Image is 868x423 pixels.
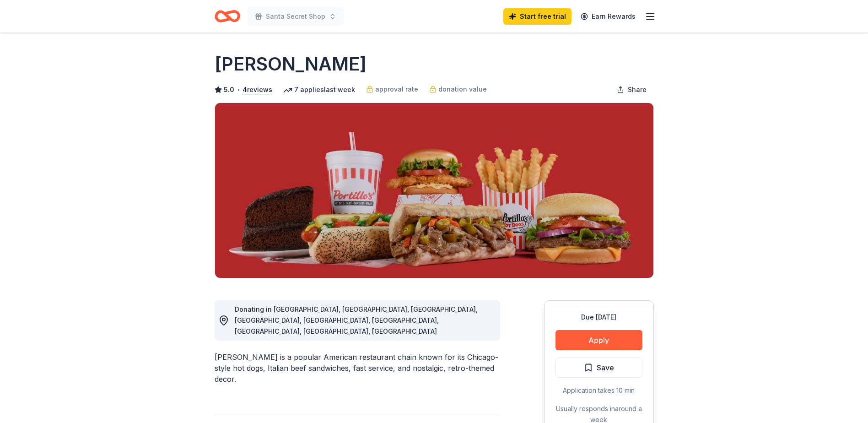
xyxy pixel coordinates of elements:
div: Due [DATE] [555,312,642,323]
span: Save [597,362,614,374]
span: 5.0 [224,84,234,95]
span: Donating in [GEOGRAPHIC_DATA], [GEOGRAPHIC_DATA], [GEOGRAPHIC_DATA], [GEOGRAPHIC_DATA], [GEOGRAPH... [235,305,478,335]
h1: [PERSON_NAME] [215,51,367,77]
button: Santa Secret Shop [248,7,344,26]
a: Home [215,5,240,27]
a: Earn Rewards [575,8,641,25]
button: Apply [555,330,642,350]
a: donation value [429,84,487,95]
span: Share [628,84,647,95]
div: 7 applies last week [283,84,355,95]
button: Share [609,81,654,99]
button: Save [555,358,642,378]
span: approval rate [375,84,418,95]
a: Start free trial [503,8,571,25]
span: donation value [438,84,487,95]
button: 4reviews [243,84,272,95]
span: Santa Secret Shop [266,11,325,22]
div: [PERSON_NAME] is a popular American restaurant chain known for its Chicago-style hot dogs, Italia... [215,352,500,385]
div: Application takes 10 min [555,385,642,396]
span: • [237,86,240,93]
a: approval rate [366,84,418,95]
img: Image for Portillo's [215,103,653,278]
